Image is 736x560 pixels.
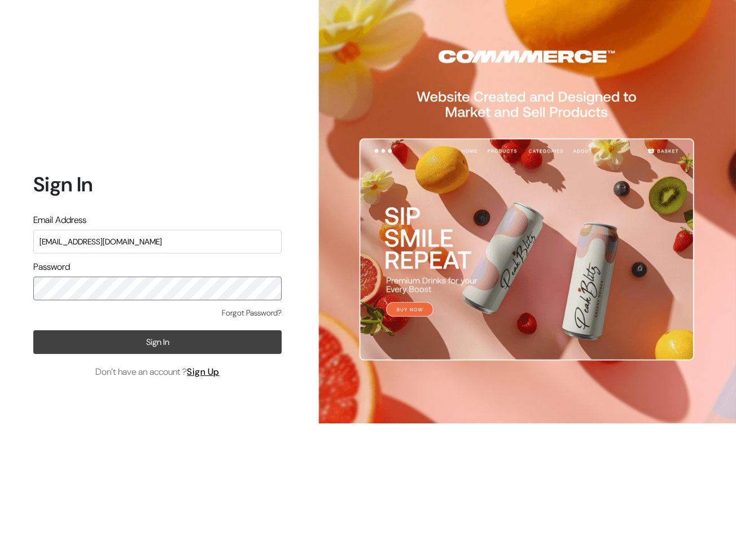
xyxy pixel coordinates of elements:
[33,260,70,274] label: Password
[222,307,282,319] a: Forgot Password?
[33,213,86,227] label: Email Address
[95,365,220,379] span: Don’t have an account ?
[187,366,220,378] a: Sign Up
[33,330,282,354] button: Sign In
[33,172,282,196] h1: Sign In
